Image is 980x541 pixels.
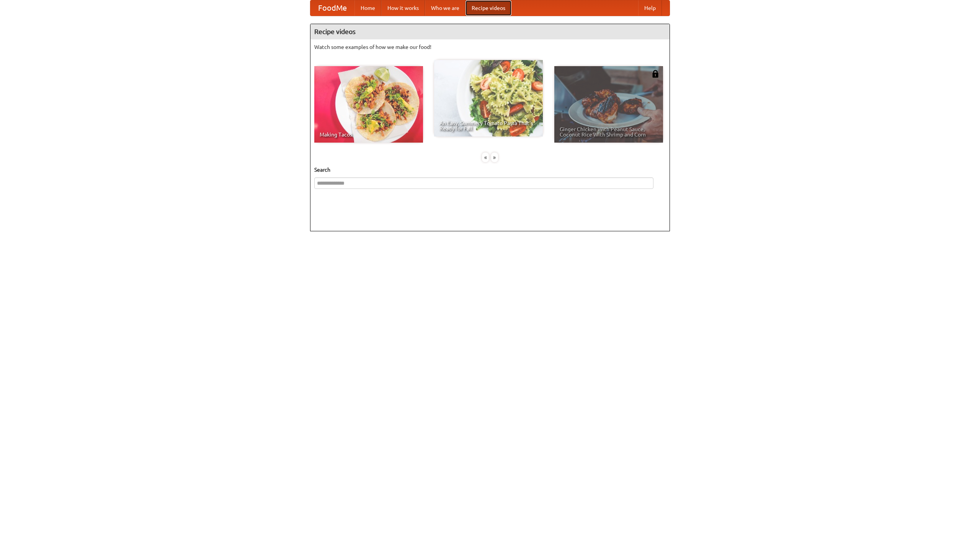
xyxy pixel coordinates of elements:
h5: Search [314,166,666,174]
a: Recipe videos [465,0,511,16]
div: « [482,153,489,162]
span: An Easy, Summery Tomato Pasta That's Ready for Fall [439,120,537,131]
img: 483408.png [652,70,659,78]
a: How it works [381,0,425,16]
span: Making Tacos [320,132,418,137]
h4: Recipe videos [310,24,670,39]
a: Who we are [425,0,465,16]
a: FoodMe [310,0,354,16]
a: An Easy, Summery Tomato Pasta That's Ready for Fall [434,60,543,136]
a: Help [638,0,662,16]
div: » [491,153,498,162]
p: Watch some examples of how we make our food! [314,43,666,51]
a: Making Tacos [314,66,423,143]
a: Home [354,0,381,16]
